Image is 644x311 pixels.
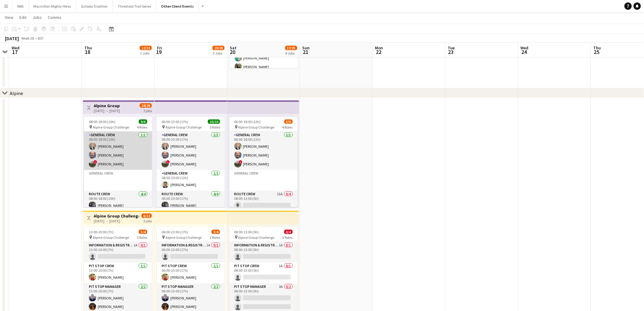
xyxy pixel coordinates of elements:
app-card-role-placeholder: General Crew [84,170,152,191]
span: Mon [375,45,383,51]
span: Alpine Group Challenge [238,125,275,129]
a: Comms [45,13,64,21]
div: [DATE] [5,35,19,41]
span: 3 Roles [210,235,220,240]
span: 19 [156,48,162,55]
span: 06:00-23:00 (17h) [162,230,188,234]
app-job-card: 06:00-18:00 (12h)5/9 Alpine Group Challenge4 RolesGeneral Crew3/306:00-18:00 (12h)[PERSON_NAME][P... [229,117,298,207]
app-card-role: Route Crew4/406:00-23:00 (17h)[PERSON_NAME] [157,191,225,238]
span: 3/4 [139,230,147,234]
div: BST [38,36,44,41]
app-card-role: Pit Stop Crew1A0/108:00-13:00 (5h) [229,263,298,283]
app-job-card: 08:00-18:00 (10h)9/9 Alpine Group Challenge4 RolesGeneral Crew3/308:00-18:00 (10h)[PERSON_NAME][P... [84,117,152,207]
span: 9/9 [139,119,147,124]
span: Thu [84,45,92,51]
span: ! [166,160,170,164]
button: Schools Triathlon [76,0,113,12]
span: ! [93,160,97,164]
span: Tue [448,45,455,51]
span: Alpine Group Challenge [238,235,275,240]
span: 25 [593,48,601,55]
span: 3 Roles [137,235,147,240]
span: 13:00-20:00 (7h) [89,230,114,234]
span: 23 [447,48,455,55]
div: 4 Jobs [285,51,297,55]
span: Fri [157,45,162,51]
span: 19/20 [212,46,225,50]
app-card-role: Information & registration crew1A0/113:00-20:00 (7h) [84,242,152,263]
span: 06:00-23:00 (17h) [162,119,188,124]
div: [DATE] → [DATE] [94,108,120,113]
span: Thu [593,45,601,51]
span: 4 Roles [137,125,147,129]
span: 12/13 [140,46,152,50]
span: 08:00-13:00 (5h) [234,230,259,234]
span: Alpine Group Challenge [166,235,202,240]
span: Alpine Group Challenge [93,235,129,240]
button: Macmillan Mighty Hikes [29,0,76,12]
div: [DATE] → [DATE] [94,219,139,223]
app-card-role: Information & registration crew1A0/108:00-13:00 (5h) [229,242,298,263]
a: Jobs [30,13,44,21]
span: Edit [19,15,26,20]
app-card-role: Information & registration crew1A0/106:00-23:00 (17h) [157,242,225,263]
div: 2 Jobs [140,51,152,55]
span: 17 [11,48,19,55]
div: 3 Jobs [213,51,224,55]
span: 10/10 [208,119,220,124]
span: 18 [83,48,92,55]
span: Wed [521,45,529,51]
span: Sun [303,45,310,51]
span: 08:00-18:00 (10h) [89,119,115,124]
app-card-role: General Crew3/308:00-18:00 (10h)[PERSON_NAME][PERSON_NAME]![PERSON_NAME] [84,132,152,170]
span: 24/28 [140,103,152,108]
h3: Alpine Group Challenge [94,213,139,219]
span: 3/4 [212,230,220,234]
span: 20 [229,48,236,55]
span: 06:00-18:00 (12h) [234,119,261,124]
span: 5/9 [284,119,293,124]
button: RAB [12,0,29,12]
app-job-card: 06:00-23:00 (17h)10/10 Alpine Group Challenge5 RolesGeneral Crew3/306:00-23:00 (17h)[PERSON_NAME]... [157,117,225,207]
app-card-role: Pit Stop Crew1/113:00-20:00 (7h)[PERSON_NAME] [84,263,152,283]
span: 6/12 [142,214,152,218]
span: Alpine Group Challenge [166,125,202,129]
a: Edit [17,13,29,21]
div: 3 jobs [143,218,152,223]
app-card-role: General Crew1/108:00-20:00 (12h)[PERSON_NAME] [157,170,225,191]
span: Wed [12,45,19,51]
a: View [2,13,16,21]
span: Alpine Group Challenge [93,125,129,129]
span: ! [239,160,243,164]
app-card-role: Information & registration crew3/307:00-18:00 (11h)[PERSON_NAME][PERSON_NAME] [230,43,298,82]
span: 17/25 [285,46,297,50]
span: 22 [374,48,383,55]
span: Week 38 [20,36,35,41]
app-card-role: Pit Stop Crew1/106:00-23:00 (17h)[PERSON_NAME] [157,263,225,283]
span: Comms [48,15,61,20]
span: 0/4 [284,230,293,234]
app-card-role: Route Crew15A0/408:00-13:00 (5h) [229,191,298,238]
span: Sat [230,45,236,51]
span: View [5,15,13,20]
span: 21 [302,48,310,55]
span: 5 Roles [210,125,220,129]
app-card-role-placeholder: General Crew [229,170,298,191]
app-card-role: General Crew3/306:00-23:00 (17h)[PERSON_NAME][PERSON_NAME]![PERSON_NAME] [157,132,225,170]
app-card-role: Route Crew4/408:00-18:00 (10h)[PERSON_NAME] [84,191,152,238]
app-card-role: General Crew3/306:00-18:00 (12h)[PERSON_NAME][PERSON_NAME]![PERSON_NAME] [229,132,298,170]
div: 3 jobs [143,108,152,113]
button: Threshold Trail Series [113,0,156,12]
span: 24 [520,48,529,55]
span: 3 Roles [282,235,293,240]
span: 4 Roles [282,125,293,129]
div: Alpine [10,90,23,96]
button: Other Client Events [156,0,199,12]
span: Jobs [33,15,42,20]
h3: Alpine Group [94,103,120,108]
